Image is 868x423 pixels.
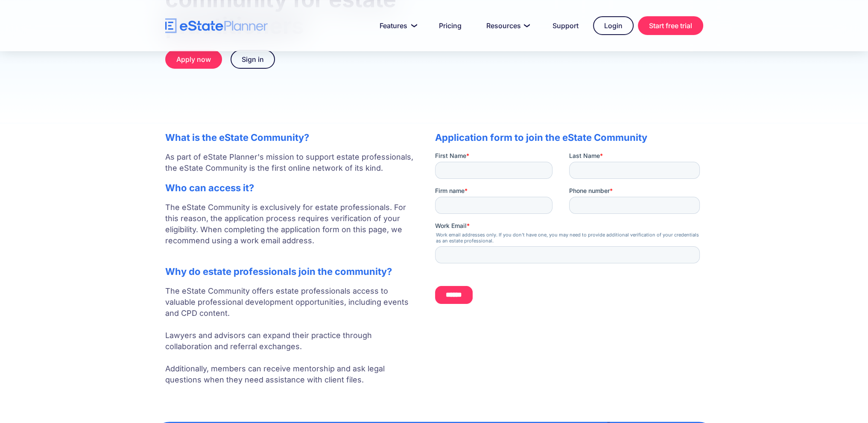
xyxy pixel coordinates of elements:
a: Features [369,17,424,34]
h2: Who can access it? [165,182,418,193]
h2: Why do estate professionals join the community? [165,266,418,277]
iframe: Form 0 [435,152,703,310]
h2: Application form to join the eState Community [435,132,703,143]
a: Pricing [429,17,472,34]
a: Resources [476,17,538,34]
a: home [165,18,268,33]
p: The eState Community is exclusively for estate professionals. For this reason, the application pr... [165,202,418,257]
a: Apply now [165,50,222,69]
p: The eState Community offers estate professionals access to valuable professional development oppo... [165,286,418,385]
h2: What is the eState Community? [165,132,418,143]
p: As part of eState Planner's mission to support estate professionals, the eState Community is the ... [165,152,418,174]
a: Login [593,16,634,35]
a: Support [542,17,589,34]
a: Start free trial [638,16,703,35]
a: Sign in [231,50,275,69]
